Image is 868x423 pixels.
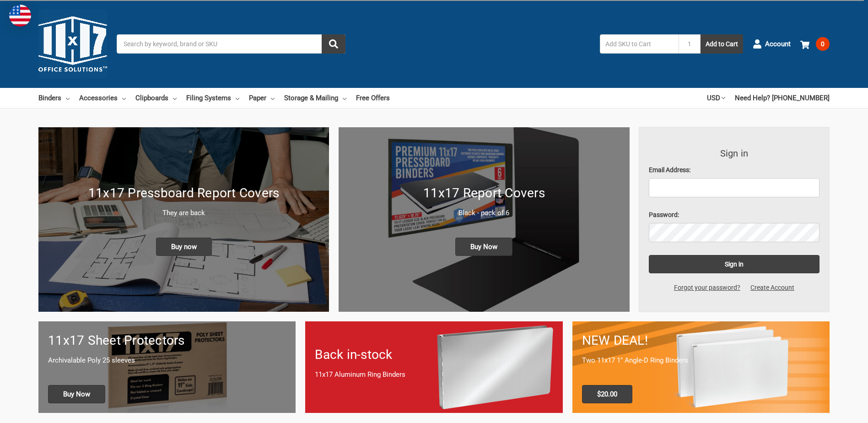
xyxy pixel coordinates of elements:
[284,88,346,108] a: Storage & Mailing
[582,385,632,403] span: $20.00
[38,10,107,78] img: 11x17.com
[339,127,629,312] a: 11x17 Report Covers 11x17 Report Covers Black - pack of 6 Buy Now
[315,345,553,364] h1: Back in-stock
[707,88,725,108] a: USD
[48,385,105,403] span: Buy Now
[649,165,820,175] label: Email Address:
[249,88,275,108] a: Paper
[38,88,70,108] a: Binders
[339,127,629,312] img: 11x17 Report Covers
[582,355,820,366] p: Two 11x17 1" Angle-D Ring Binders
[9,5,31,27] img: duty and tax information for United States
[79,88,126,108] a: Accessories
[701,34,743,54] button: Add to Cart
[156,238,212,256] span: Buy now
[735,88,830,108] a: Need Help? [PHONE_NUMBER]
[315,369,553,380] p: 11x17 Aluminum Ring Binders
[48,331,286,350] h1: 11x17 Sheet Protectors
[38,127,329,312] a: New 11x17 Pressboard Binders 11x17 Pressboard Report Covers They are back Buy now
[38,321,296,412] a: 11x17 sheet protectors 11x17 Sheet Protectors Archivalable Poly 25 sleeves Buy Now
[48,355,286,366] p: Archivalable Poly 25 sleeves
[305,321,562,412] a: Back in-stock 11x17 Aluminum Ring Binders
[800,32,830,56] a: 0
[348,184,620,203] h1: 11x17 Report Covers
[600,34,679,54] input: Add SKU to Cart
[455,238,512,256] span: Buy Now
[745,283,799,293] a: Create Account
[582,331,820,350] h1: NEW DEAL!
[356,88,390,108] a: Free Offers
[816,37,830,51] span: 0
[765,39,791,49] span: Account
[348,208,620,218] p: Black - pack of 6
[649,146,820,160] h3: Sign in
[649,255,820,273] input: Sign in
[669,283,745,293] a: Forgot your password?
[117,34,345,54] input: Search by keyword, brand or SKU
[48,184,319,203] h1: 11x17 Pressboard Report Covers
[572,321,830,412] a: 11x17 Binder 2-pack only $20.00 NEW DEAL! Two 11x17 1" Angle-D Ring Binders $20.00
[649,210,820,220] label: Password:
[753,32,791,56] a: Account
[135,88,177,108] a: Clipboards
[38,127,329,312] img: New 11x17 Pressboard Binders
[48,208,319,218] p: They are back
[186,88,239,108] a: Filing Systems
